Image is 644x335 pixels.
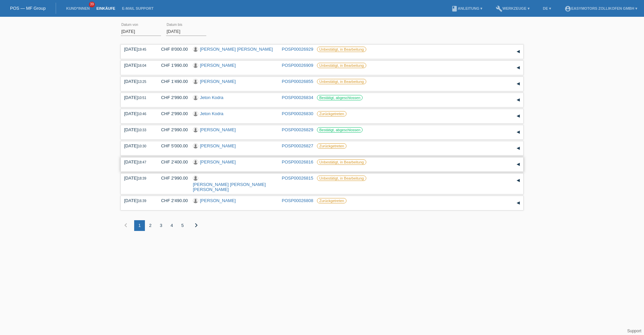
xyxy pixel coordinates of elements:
[138,144,146,148] span: 10:30
[627,329,641,333] a: Support
[200,95,223,100] a: Jeton Kodra
[561,6,641,10] a: account_circleEasymotors Zollikofen GmbH ▾
[138,112,146,116] span: 10:46
[513,63,523,73] div: auf-/zuklappen
[193,182,266,192] a: [PERSON_NAME] [PERSON_NAME] [PERSON_NAME]
[119,6,157,10] a: E-Mail Support
[124,127,151,132] div: [DATE]
[492,6,533,10] a: buildWerkzeuge ▾
[513,176,523,186] div: auf-/zuklappen
[124,47,151,52] div: [DATE]
[93,6,118,10] a: Einkäufe
[156,198,188,203] div: CHF 2'490.00
[317,198,346,203] label: Zurückgetreten
[513,127,523,137] div: auf-/zuklappen
[156,220,166,231] div: 3
[138,64,146,67] span: 16:04
[156,47,188,52] div: CHF 8'000.00
[145,220,156,231] div: 2
[156,143,188,148] div: CHF 5'000.00
[282,143,313,148] a: POSP00026827
[513,198,523,208] div: auf-/zuklappen
[89,2,95,7] span: 39
[282,176,313,181] a: POSP00026815
[156,79,188,84] div: CHF 1'490.00
[317,95,363,100] label: Bestätigt, abgeschlossen
[513,47,523,57] div: auf-/zuklappen
[200,47,273,52] a: [PERSON_NAME] [PERSON_NAME]
[513,79,523,89] div: auf-/zuklappen
[282,159,313,164] a: POSP00026816
[496,5,502,12] i: build
[513,143,523,153] div: auf-/zuklappen
[156,111,188,116] div: CHF 2'990.00
[124,111,151,116] div: [DATE]
[282,198,313,203] a: POSP00026808
[122,221,130,229] i: chevron_left
[124,95,151,100] div: [DATE]
[317,63,366,68] label: Unbestätigt, in Bearbeitung
[138,177,146,180] span: 18:39
[200,111,223,116] a: Jeton Kodra
[451,5,458,12] i: book
[156,63,188,68] div: CHF 1'990.00
[200,79,236,84] a: [PERSON_NAME]
[317,159,366,165] label: Unbestätigt, in Bearbeitung
[156,127,188,132] div: CHF 2'990.00
[282,95,313,100] a: POSP00026834
[156,159,188,164] div: CHF 2'400.00
[138,128,146,132] span: 10:33
[138,48,146,51] span: 19:45
[192,221,200,229] i: chevron_right
[317,143,346,149] label: Zurückgetreten
[200,159,236,164] a: [PERSON_NAME]
[138,199,146,203] span: 16:39
[317,176,366,181] label: Unbestätigt, in Bearbeitung
[138,80,146,84] span: 13:25
[156,176,188,181] div: CHF 2'990.00
[317,79,366,84] label: Unbestätigt, in Bearbeitung
[124,176,151,181] div: [DATE]
[124,63,151,68] div: [DATE]
[513,111,523,121] div: auf-/zuklappen
[138,96,146,100] span: 10:51
[63,6,93,10] a: Kund*innen
[282,79,313,84] a: POSP00026855
[156,95,188,100] div: CHF 2'990.00
[317,111,346,116] label: Zurückgetreten
[282,127,313,132] a: POSP00026829
[282,63,313,68] a: POSP00026909
[134,220,145,231] div: 1
[166,220,177,231] div: 4
[200,127,236,132] a: [PERSON_NAME]
[317,127,363,133] label: Bestätigt, abgeschlossen
[282,47,313,52] a: POSP00026929
[124,143,151,148] div: [DATE]
[565,5,571,12] i: account_circle
[540,6,554,10] a: DE ▾
[138,160,146,164] span: 18:47
[124,79,151,84] div: [DATE]
[200,198,236,203] a: [PERSON_NAME]
[282,111,313,116] a: POSP00026830
[513,159,523,170] div: auf-/zuklappen
[177,220,188,231] div: 5
[124,198,151,203] div: [DATE]
[200,143,236,148] a: [PERSON_NAME]
[10,6,46,11] a: POS — MF Group
[200,63,236,68] a: [PERSON_NAME]
[317,47,366,52] label: Unbestätigt, in Bearbeitung
[124,159,151,164] div: [DATE]
[448,6,486,10] a: bookAnleitung ▾
[513,95,523,105] div: auf-/zuklappen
